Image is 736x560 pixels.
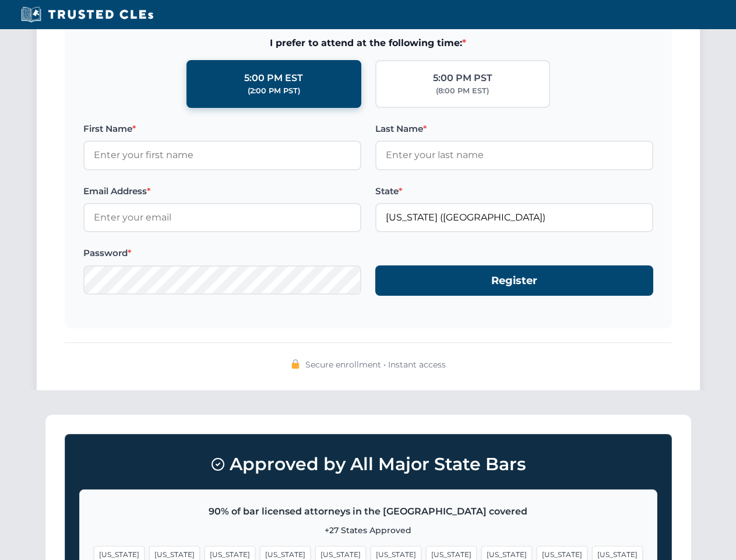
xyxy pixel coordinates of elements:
[291,359,300,369] img: 🔒
[305,358,446,371] span: Secure enrollment • Instant access
[17,6,157,23] img: Trusted CLEs
[83,246,361,260] label: Password
[94,524,643,537] p: +27 States Approved
[244,71,303,86] div: 5:00 PM EST
[375,265,653,296] button: Register
[375,184,653,198] label: State
[433,71,492,86] div: 5:00 PM PST
[83,184,361,198] label: Email Address
[375,203,653,232] input: California (CA)
[83,141,361,170] input: Enter your first name
[83,36,653,51] span: I prefer to attend at the following time:
[83,122,361,136] label: First Name
[436,85,489,97] div: (8:00 PM EST)
[79,449,657,480] h3: Approved by All Major State Bars
[248,85,300,97] div: (2:00 PM PST)
[375,122,653,136] label: Last Name
[94,504,643,519] p: 90% of bar licensed attorneys in the [GEOGRAPHIC_DATA] covered
[83,203,361,232] input: Enter your email
[375,141,653,170] input: Enter your last name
